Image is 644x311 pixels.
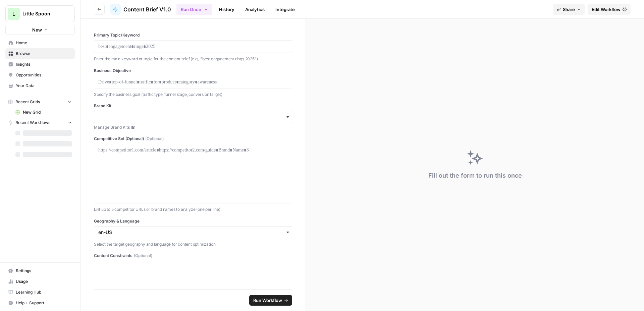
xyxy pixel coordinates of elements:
[94,136,292,142] label: Competitive Set (Optional)
[241,4,269,15] a: Analytics
[16,83,72,89] span: Your Data
[94,32,292,38] label: Primary Topic/Keyword
[5,118,75,128] button: Recent Workflows
[215,4,238,15] a: History
[94,241,292,248] p: Select the target geography and language for content optimization
[94,56,292,62] p: Enter the main keyword or topic for the content brief (e.g., "best engagement rings 2025")
[271,4,299,15] a: Integrate
[32,26,42,33] span: New
[16,72,72,78] span: Opportunities
[145,136,164,142] span: (Optional)
[5,38,75,48] a: Home
[5,48,75,59] a: Browse
[16,61,72,67] span: Insights
[94,103,292,109] label: Brand Kit
[16,40,72,46] span: Home
[588,4,631,15] a: Edit Workflow
[134,253,152,259] span: (Optional)
[16,268,72,274] span: Settings
[5,276,75,287] a: Usage
[5,80,75,91] a: Your Data
[12,107,75,118] a: New Grid
[5,298,75,308] button: Help + Support
[94,253,292,259] label: Content Constraints
[5,70,75,80] a: Opportunities
[16,289,72,295] span: Learning Hub
[16,278,72,285] span: Usage
[123,5,171,13] span: Content Brief V1.0
[5,59,75,70] a: Insights
[15,99,40,105] span: Recent Grids
[12,10,15,18] span: L
[94,206,292,213] p: List up to 5 competitor URLs or brand names to analyze (one per line)
[94,68,292,74] label: Business Objective
[249,295,292,306] button: Run Workflow
[5,25,75,35] button: New
[428,171,522,180] div: Fill out the form to run this once
[94,218,292,224] label: Geography & Language
[16,51,72,57] span: Browse
[23,109,72,115] span: New Grid
[110,4,171,15] a: Content Brief V1.0
[5,5,75,22] button: Workspace: Little Spoon
[5,97,75,107] button: Recent Grids
[563,6,575,13] span: Share
[592,6,621,13] span: Edit Workflow
[98,229,288,236] input: en-US
[176,4,212,15] button: Run Once
[16,300,72,306] span: Help + Support
[5,265,75,276] a: Settings
[5,287,75,298] a: Learning Hub
[94,91,292,98] p: Specify the business goal (traffic type, funnel stage, conversion target)
[94,124,292,130] a: Manage Brand Kits
[253,297,282,304] span: Run Workflow
[553,4,585,15] button: Share
[22,10,63,17] span: Little Spoon
[15,120,50,126] span: Recent Workflows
